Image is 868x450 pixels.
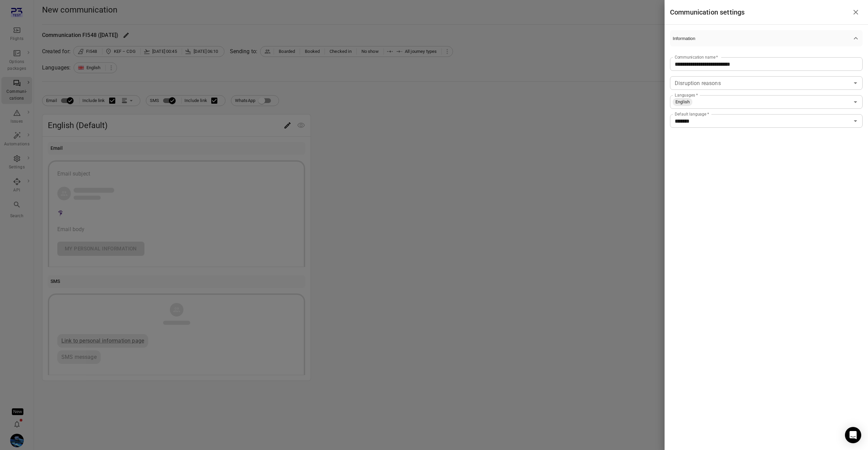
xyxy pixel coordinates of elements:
[845,427,861,443] div: Open Intercom Messenger
[851,116,860,126] button: Open
[851,97,860,107] button: Open
[670,30,863,46] button: Information
[675,54,718,60] label: Communication name
[673,99,692,105] span: English
[675,92,698,98] label: Languages
[851,78,860,88] button: Open
[849,5,863,19] button: Close drawer
[675,111,709,117] label: Default language
[670,46,863,139] div: Information
[673,36,852,41] span: Information
[670,7,745,18] h1: Communication settings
